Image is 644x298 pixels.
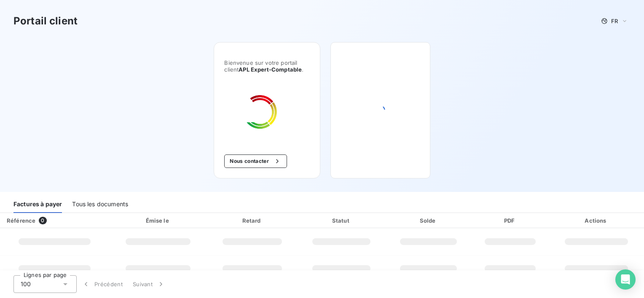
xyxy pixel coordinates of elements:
div: Tous les documents [72,195,128,213]
button: Nous contacter [224,154,287,168]
span: 0 [39,217,46,224]
img: Company logo [224,93,278,141]
div: Émise le [111,216,206,225]
div: Factures à payer [13,195,62,213]
span: Bienvenue sur votre portail client . [224,59,310,73]
div: Statut [299,216,384,225]
div: Retard [209,216,296,225]
button: Précédent [77,275,128,293]
span: APL Expert-Comptable [239,66,302,73]
div: Actions [550,216,642,225]
span: FR [611,18,618,24]
div: Open Intercom Messenger [615,269,636,290]
span: 100 [21,280,31,288]
div: Référence [7,217,35,224]
div: Solde [387,216,470,225]
button: Suivant [128,275,170,293]
h3: Portail client [13,13,78,29]
div: PDF [473,216,547,225]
